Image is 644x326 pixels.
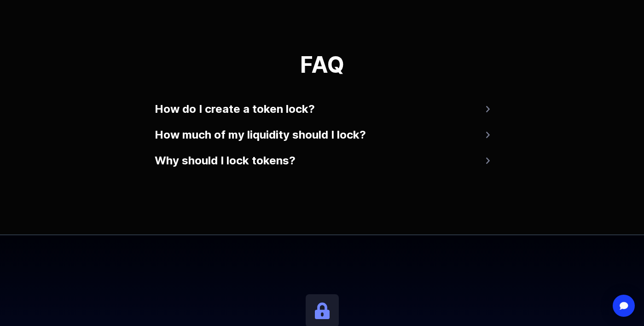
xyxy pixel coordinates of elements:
button: How much of my liquidity should I lock? [155,124,490,146]
button: How do I create a token lock? [155,98,490,120]
h3: FAQ [155,54,490,76]
div: Open Intercom Messenger [613,295,635,317]
button: Why should I lock tokens? [155,150,490,172]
